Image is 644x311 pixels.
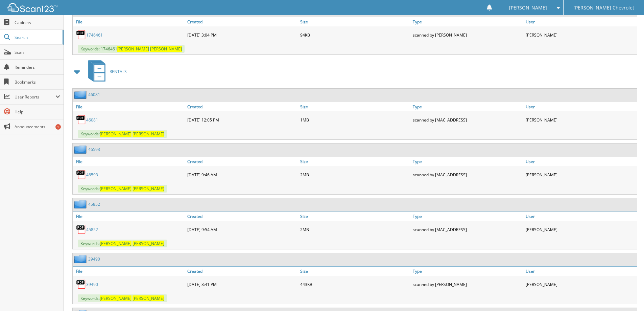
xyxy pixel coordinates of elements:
[74,145,88,154] img: folder2.png
[411,28,524,42] div: scanned by [PERSON_NAME]
[186,102,299,111] a: Created
[76,279,86,289] img: PDF.png
[110,69,127,74] span: RENTALS
[15,79,60,85] span: Bookmarks
[15,94,55,100] span: User Reports
[76,170,86,180] img: PDF.png
[88,147,100,152] a: 46593
[117,46,149,52] span: [PERSON_NAME]
[88,201,100,207] a: 45852
[100,241,132,246] span: [PERSON_NAME]
[411,267,524,276] a: Type
[73,267,186,276] a: File
[73,157,186,166] a: File
[15,109,60,115] span: Help
[74,255,88,263] img: folder2.png
[411,17,524,26] a: Type
[299,157,411,166] a: Size
[299,212,411,221] a: Size
[88,92,100,97] a: 46081
[524,223,637,236] div: [PERSON_NAME]
[100,131,132,137] span: [PERSON_NAME]
[524,277,637,291] div: [PERSON_NAME]
[78,45,185,53] span: Keywords: 1746461
[86,172,98,178] a: 46593
[610,279,644,311] iframe: Chat Widget
[78,240,167,247] span: Keywords:
[74,90,88,99] img: folder2.png
[76,30,86,40] img: PDF.png
[411,113,524,127] div: scanned by [MAC_ADDRESS]
[76,224,86,235] img: PDF.png
[73,212,186,221] a: File
[86,117,98,123] a: 46081
[186,28,299,42] div: [DATE] 3:04 PM
[55,124,61,130] div: 1
[73,102,186,111] a: File
[186,168,299,181] div: [DATE] 9:46 AM
[573,6,634,10] span: [PERSON_NAME] Chevrolet
[150,46,182,52] span: [PERSON_NAME]
[524,17,637,26] a: User
[76,115,86,125] img: PDF.png
[524,28,637,42] div: [PERSON_NAME]
[84,58,127,85] a: RENTALS
[524,157,637,166] a: User
[78,185,167,193] span: Keywords:
[299,113,411,127] div: 1MB
[186,277,299,291] div: [DATE] 3:41 PM
[186,157,299,166] a: Created
[15,124,60,130] span: Announcements
[299,223,411,236] div: 2MB
[509,6,547,10] span: [PERSON_NAME]
[100,295,132,301] span: [PERSON_NAME]
[299,277,411,291] div: 443KB
[15,35,59,40] span: Search
[299,28,411,42] div: 94KB
[524,212,637,221] a: User
[411,102,524,111] a: Type
[78,130,167,138] span: Keywords:
[133,241,164,246] span: [PERSON_NAME]
[186,267,299,276] a: Created
[74,200,88,208] img: folder2.png
[7,3,57,12] img: scan123-logo-white.svg
[15,20,60,25] span: Cabinets
[411,223,524,236] div: scanned by [MAC_ADDRESS]
[78,294,167,302] span: Keywords:
[86,32,103,38] a: 1746461
[411,212,524,221] a: Type
[133,186,164,192] span: [PERSON_NAME]
[73,17,186,26] a: File
[133,295,164,301] span: [PERSON_NAME]
[411,277,524,291] div: scanned by [PERSON_NAME]
[86,282,98,287] a: 39490
[88,256,100,262] a: 39490
[524,168,637,181] div: [PERSON_NAME]
[411,168,524,181] div: scanned by [MAC_ADDRESS]
[299,17,411,26] a: Size
[299,267,411,276] a: Size
[86,227,98,232] a: 45852
[524,267,637,276] a: User
[15,64,60,70] span: Reminders
[411,157,524,166] a: Type
[100,186,132,192] span: [PERSON_NAME]
[186,17,299,26] a: Created
[299,102,411,111] a: Size
[15,49,60,55] span: Scan
[133,131,164,137] span: [PERSON_NAME]
[186,212,299,221] a: Created
[524,113,637,127] div: [PERSON_NAME]
[299,168,411,181] div: 2MB
[186,113,299,127] div: [DATE] 12:05 PM
[524,102,637,111] a: User
[186,223,299,236] div: [DATE] 9:54 AM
